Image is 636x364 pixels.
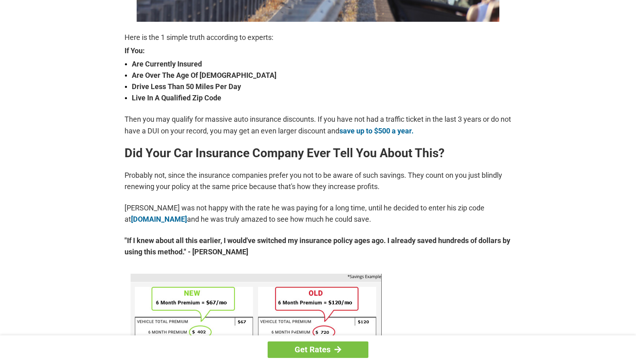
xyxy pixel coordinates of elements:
[132,92,511,104] strong: Live In A Qualified Zip Code
[125,147,511,160] h2: Did Your Car Insurance Company Ever Tell You About This?
[132,70,511,81] strong: Are Over The Age Of [DEMOGRAPHIC_DATA]
[125,32,511,43] p: Here is the 1 simple truth according to experts:
[339,127,414,135] a: save up to $500 a year.
[125,235,511,258] strong: "If I knew about all this earlier, I would've switched my insurance policy ages ago. I already sa...
[132,58,511,70] strong: Are Currently Insured
[125,47,511,54] strong: If You:
[125,202,511,225] p: [PERSON_NAME] was not happy with the rate he was paying for a long time, until he decided to ente...
[125,170,511,192] p: Probably not, since the insurance companies prefer you not to be aware of such savings. They coun...
[131,215,187,223] a: [DOMAIN_NAME]
[132,81,511,92] strong: Drive Less Than 50 Miles Per Day
[268,341,368,358] a: Get Rates
[125,114,511,136] p: Then you may qualify for massive auto insurance discounts. If you have not had a traffic ticket i...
